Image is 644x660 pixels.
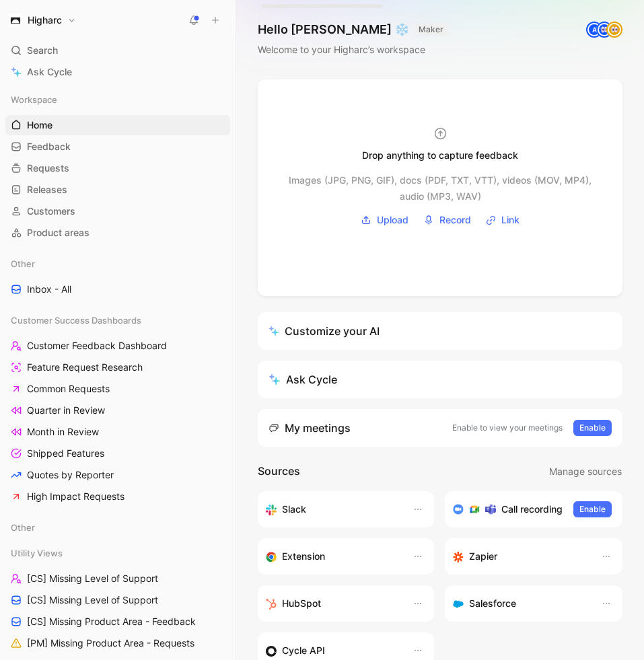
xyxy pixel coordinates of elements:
[11,257,35,270] span: Other
[27,118,52,132] span: Home
[5,89,230,110] div: Workspace
[27,468,114,482] span: Quotes by Reporter
[27,205,75,218] span: Customers
[362,147,518,163] div: Drop anything to capture feedback
[27,183,67,196] span: Releases
[269,420,351,436] div: My meetings
[5,254,230,299] div: OtherInbox - All
[5,40,230,61] div: Search
[5,422,230,442] a: Month in Review
[27,615,196,628] span: [CS] Missing Product Area - Feedback
[269,323,380,339] div: Customize your AI
[548,463,622,480] button: Manage sources
[5,379,230,399] a: Common Requests
[27,339,167,353] span: Customer Feedback Dashboard
[481,210,524,230] button: Link
[5,590,230,610] a: [CS] Missing Level of Support
[258,42,448,58] div: Welcome to your Higharc’s workspace
[27,593,158,607] span: [CS] Missing Level of Support
[573,420,612,436] button: Enable
[5,223,230,243] a: Product areas
[377,212,408,228] span: Upload
[5,517,230,542] div: Other
[27,361,143,374] span: Feature Request Research
[282,548,325,564] h3: Extension
[579,421,606,435] span: Enable
[598,23,611,36] img: avatar
[266,501,399,517] div: Sync your customers, send feedback and get updates in Slack
[258,361,622,398] button: Ask Cycle
[469,548,497,564] h3: Zapier
[258,22,448,38] h1: Hello [PERSON_NAME] ❄️
[5,400,230,420] a: Quarter in Review
[501,501,563,517] h3: Call recording
[285,172,596,188] div: Images (JPG, PNG, GIF), docs (PDF, TXT, VTT), videos (MOV, MP4), audio (MP3, WAV)
[27,572,158,585] span: [CS] Missing Level of Support
[27,404,105,417] span: Quarter in Review
[27,382,110,396] span: Common Requests
[282,501,306,517] h3: Slack
[269,371,337,388] div: Ask Cycle
[5,254,230,274] div: Other
[11,314,141,327] span: Customer Success Dashboards
[5,486,230,507] a: High Impact Requests
[608,23,621,36] img: avatar
[573,501,612,517] button: Enable
[5,137,230,157] a: Feedback
[5,158,230,178] a: Requests
[356,210,413,230] button: Upload
[282,595,321,612] h3: HubSpot
[266,548,399,564] div: Capture feedback from anywhere on the web
[266,643,399,659] div: Sync customers & send feedback from custom sources. Get inspired by our favorite use case
[579,503,606,516] span: Enable
[5,443,230,464] a: Shipped Features
[27,140,71,153] span: Feedback
[5,279,230,299] a: Inbox - All
[5,336,230,356] a: Customer Feedback Dashboard
[27,636,194,650] span: [PM] Missing Product Area - Requests
[27,42,58,59] span: Search
[549,464,622,480] span: Manage sources
[5,357,230,377] a: Feature Request Research
[5,465,230,485] a: Quotes by Reporter
[11,521,35,534] span: Other
[27,425,99,439] span: Month in Review
[452,421,563,435] p: Enable to view your meetings
[258,463,300,480] h2: Sources
[27,226,90,240] span: Product areas
[11,546,63,560] span: Utility Views
[282,643,325,659] h3: Cycle API
[5,115,230,135] a: Home
[469,595,516,612] h3: Salesforce
[28,14,62,26] h1: Higharc
[27,64,72,80] span: Ask Cycle
[415,23,448,36] button: MAKER
[587,23,601,36] div: A
[5,543,230,563] div: Utility Views
[9,13,22,27] img: Higharc
[5,201,230,221] a: Customers
[439,212,471,228] span: Record
[5,310,230,507] div: Customer Success DashboardsCustomer Feedback DashboardFeature Request ResearchCommon RequestsQuar...
[5,62,230,82] a: Ask Cycle
[419,210,476,230] button: Record
[5,569,230,589] a: [CS] Missing Level of Support
[27,283,71,296] span: Inbox - All
[5,180,230,200] a: Releases
[27,490,124,503] span: High Impact Requests
[27,447,104,460] span: Shipped Features
[501,212,520,228] span: Link
[11,93,57,106] span: Workspace
[258,312,622,350] a: Customize your AI
[5,633,230,653] a: [PM] Missing Product Area - Requests
[5,612,230,632] a: [CS] Missing Product Area - Feedback
[27,161,69,175] span: Requests
[5,310,230,330] div: Customer Success Dashboards
[453,501,563,517] div: Record & transcribe meetings from Zoom, Meet & Teams.
[5,11,79,30] button: HigharcHigharc
[5,517,230,538] div: Other
[453,548,587,564] div: Capture feedback from thousands of sources with Zapier (survey results, recordings, sheets, etc).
